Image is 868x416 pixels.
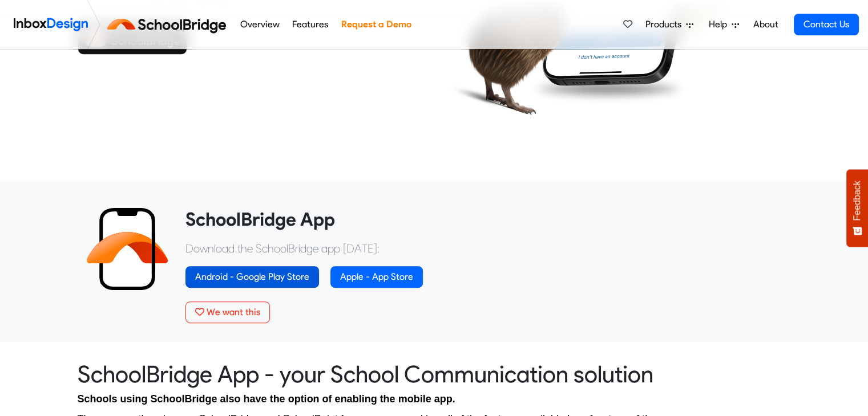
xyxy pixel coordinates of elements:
heading: SchoolBridge App - your School Communication solution [78,360,791,389]
img: schoolbridge logo [105,11,233,38]
heading: SchoolBridge App [185,208,782,231]
img: 2022_01_13_icon_sb_app.svg [86,208,168,290]
span: Schools using SchoolBridge also have the option of enabling the mobile app. [78,393,455,405]
img: shadow.png [528,71,689,106]
a: Products [641,13,698,36]
span: Help [709,18,732,31]
span: We want this [207,307,260,317]
button: We want this [185,301,270,323]
a: Android - Google Play Store [185,266,319,288]
a: About [750,13,781,36]
a: Contact Us [794,14,859,35]
button: Feedback - Show survey [846,169,868,247]
p: Download the SchoolBridge app [DATE]: [185,240,782,257]
span: Feedback [852,181,862,221]
span: Products [645,18,686,31]
a: Features [289,13,332,36]
a: Apple - App Store [330,266,423,288]
a: Help [704,13,744,36]
a: Request a Demo [338,13,414,36]
a: Overview [237,13,282,36]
